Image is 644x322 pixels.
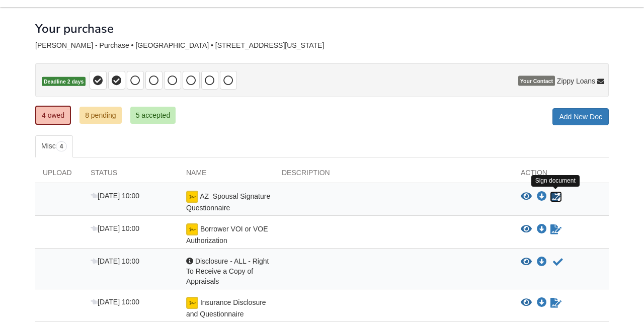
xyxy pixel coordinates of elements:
[521,192,532,202] button: View AZ_Spousal Signature Questionnaire
[91,298,139,306] span: [DATE] 10:00
[537,193,547,201] a: Download AZ_Spousal Signature Questionnaire
[518,76,555,86] span: Your Contact
[91,257,139,265] span: [DATE] 10:00
[186,297,198,309] img: Ready for you to esign
[549,223,562,235] a: Sign Form
[42,77,86,87] span: Deadline 2 days
[35,168,83,183] div: Upload
[186,225,268,245] span: Borrower VOI or VOE Authorization
[557,76,595,86] span: Zippy Loans
[35,22,114,35] h1: Your purchase
[549,297,562,309] a: Sign Form
[186,192,270,212] span: AZ_Spousal Signature Questionnaire
[513,168,609,183] div: Action
[552,108,609,125] a: Add New Doc
[130,107,176,124] a: 5 accepted
[537,299,547,307] a: Download Insurance Disclosure and Questionnaire
[274,168,513,183] div: Description
[186,257,269,285] span: Disclosure - ALL - Right To Receive a Copy of Appraisals
[186,191,198,203] img: Ready for you to esign
[537,225,547,233] a: Download Borrower VOI or VOE Authorization
[552,256,564,268] button: Acknowledge receipt of document
[91,192,139,200] span: [DATE] 10:00
[521,224,532,234] button: View Borrower VOI or VOE Authorization
[186,223,198,235] img: Ready for you to esign
[35,41,609,50] div: [PERSON_NAME] - Purchase • [GEOGRAPHIC_DATA] • [STREET_ADDRESS][US_STATE]
[549,191,562,203] a: Sign Form
[521,298,532,308] button: View Insurance Disclosure and Questionnaire
[83,168,179,183] div: Status
[79,107,122,124] a: 8 pending
[35,106,71,125] a: 4 owed
[521,257,532,267] button: View Disclosure - ALL - Right To Receive a Copy of Appraisals
[186,298,266,318] span: Insurance Disclosure and Questionnaire
[179,168,274,183] div: Name
[35,135,73,157] a: Misc
[537,258,547,266] a: Download Disclosure - ALL - Right To Receive a Copy of Appraisals
[91,224,139,232] span: [DATE] 10:00
[531,175,580,187] div: Sign document
[56,141,67,151] span: 4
